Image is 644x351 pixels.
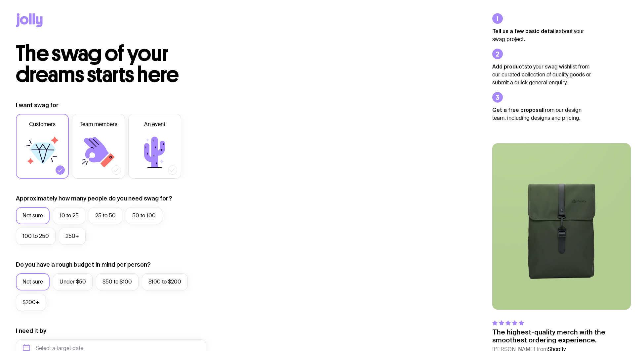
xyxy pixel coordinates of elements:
label: Approximately how many people do you need swag for? [16,195,172,202]
label: $200+ [16,294,46,311]
label: $100 to $200 [142,273,188,290]
p: about your swag project. [492,27,591,43]
p: from our design team, including designs and pricing. [492,106,591,122]
p: to your swag wishlist from our curated collection of quality goods or submit a quick general enqu... [492,63,591,87]
strong: Get a free proposal [492,107,543,113]
label: 100 to 250 [16,228,56,245]
label: 50 to 100 [126,207,162,224]
span: Team members [80,120,117,128]
label: Under $50 [53,273,93,290]
p: The highest-quality merch with the smoothest ordering experience. [492,328,631,344]
label: Do you have a rough budget in mind per person? [16,261,151,269]
strong: Tell us a few basic details [492,28,559,34]
span: An event [144,120,165,128]
label: $50 to $100 [96,273,139,290]
label: 10 to 25 [53,207,85,224]
strong: Add products [492,64,527,69]
span: The swag of your dreams starts here [16,40,179,88]
label: 25 to 50 [89,207,122,224]
label: Not sure [16,273,50,290]
label: I need it by [16,327,46,335]
label: Not sure [16,207,50,224]
span: Customers [29,120,56,128]
label: 250+ [59,228,86,245]
label: I want swag for [16,101,59,109]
